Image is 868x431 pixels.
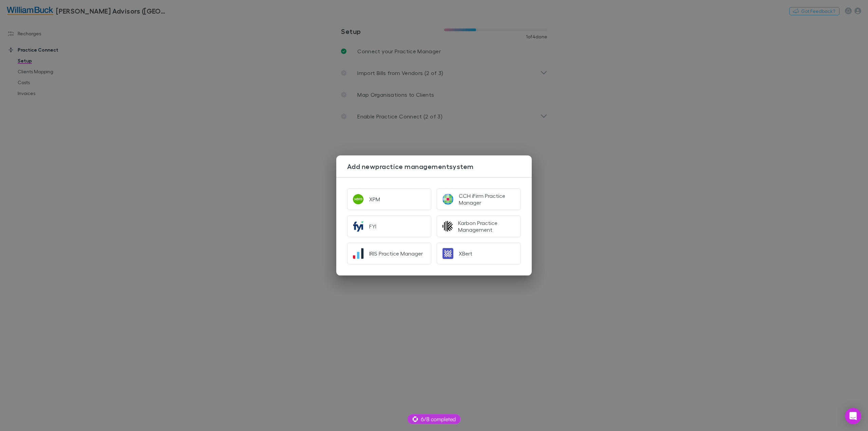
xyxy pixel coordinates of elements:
img: FYI's Logo [353,221,364,232]
button: XBert [437,243,521,264]
img: CCH iFirm Practice Manager's Logo [442,194,453,205]
button: CCH iFirm Practice Manager [437,188,521,210]
div: IRIS Practice Manager [369,250,423,257]
img: XPM's Logo [353,194,364,205]
button: FYI [347,215,431,237]
div: XBert [459,250,472,257]
div: Karbon Practice Management [458,220,515,233]
div: XPM [369,196,380,203]
div: FYI [369,223,376,230]
div: CCH iFirm Practice Manager [459,192,515,206]
button: Karbon Practice Management [437,215,521,237]
img: XBert's Logo [442,248,453,259]
img: IRIS Practice Manager's Logo [353,248,364,259]
button: XPM [347,188,431,210]
div: Open Intercom Messenger [845,408,861,424]
button: IRIS Practice Manager [347,243,431,264]
img: Karbon Practice Management's Logo [442,221,453,232]
h3: Add new practice management system [347,162,532,170]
